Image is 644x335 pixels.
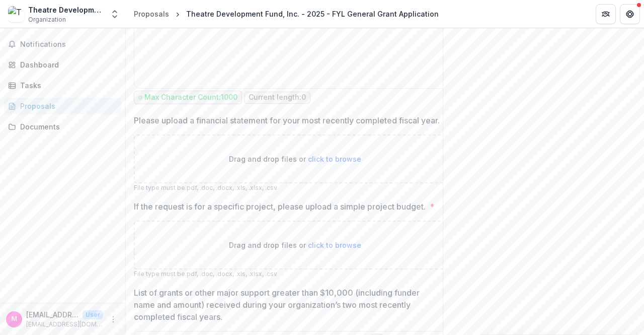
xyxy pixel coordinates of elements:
a: Proposals [130,7,173,21]
div: Documents [20,121,113,132]
a: Proposals [4,98,121,114]
button: More [107,313,119,325]
p: Drag and drop files or [229,154,361,164]
p: User [83,310,103,319]
p: [EMAIL_ADDRESS][DOMAIN_NAME] [26,320,103,329]
p: If the request is for a specific project, please upload a simple project budget. [134,200,426,213]
a: Tasks [4,77,121,94]
p: Current length: 0 [249,93,306,102]
button: Open entity switcher [108,4,122,24]
button: Notifications [4,36,121,52]
p: [EMAIL_ADDRESS][DOMAIN_NAME] [26,309,78,320]
p: Max Character Count: 1000 [144,93,237,102]
a: Dashboard [4,56,121,73]
img: Theatre Development Fund, Inc. [8,6,24,22]
div: Theatre Development Fund, Inc. - 2025 - FYL General Grant Application [186,9,439,19]
p: File type must be .pdf, .doc, .docx, .xls, .xlsx, .csv [134,270,456,279]
nav: breadcrumb [130,7,443,21]
div: Proposals [20,101,113,111]
span: click to browse [308,241,361,249]
p: File type must be .pdf, .doc, .docx, .xls, .xlsx, .csv [134,183,456,192]
button: Partners [596,4,616,24]
div: Proposals [134,9,169,19]
a: Documents [4,118,121,135]
div: Theatre Development Fund, Inc. [28,5,104,15]
p: List of grants or other major support greater than $10,000 (including funder name and amount) rec... [134,287,441,323]
div: mallorym@tdf.org [12,316,17,322]
p: Please upload a financial statement for your most recently completed fiscal year. [134,114,440,126]
span: Notifications [20,40,117,49]
div: Tasks [20,80,113,91]
p: Drag and drop files or [229,240,361,250]
span: click to browse [308,155,361,163]
div: Dashboard [20,59,113,70]
span: Organization [28,15,66,24]
button: Get Help [620,4,640,24]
